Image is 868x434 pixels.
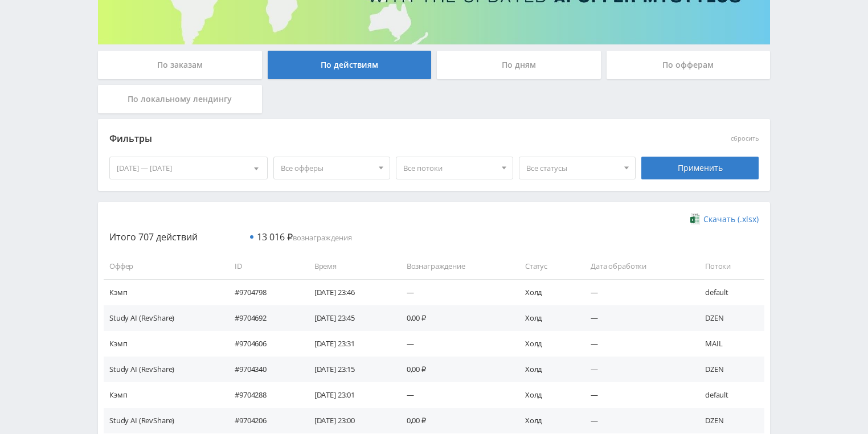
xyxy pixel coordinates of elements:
[281,157,373,179] span: Все офферы
[104,253,223,279] td: Оффер
[694,408,764,433] td: DZEN
[303,305,395,331] td: [DATE] 23:45
[395,382,514,408] td: —
[257,231,293,243] span: 13 016 ₽
[109,130,595,148] div: Фильтры
[703,215,759,224] span: Скачать (.xlsx)
[514,382,579,408] td: Холд
[694,357,764,382] td: DZEN
[104,408,223,433] td: Study AI (RevShare)
[403,157,496,179] span: Все потоки
[303,382,395,408] td: [DATE] 23:01
[579,357,694,382] td: —
[223,279,303,305] td: #9704798
[694,279,764,305] td: default
[223,331,303,357] td: #9704606
[303,253,395,279] td: Время
[223,305,303,331] td: #9704692
[526,157,619,179] span: Все статусы
[257,232,352,243] span: вознаграждения
[395,305,514,331] td: 0,00 ₽
[223,382,303,408] td: #9704288
[395,357,514,382] td: 0,00 ₽
[579,279,694,305] td: —
[514,408,579,433] td: Холд
[104,357,223,382] td: Study AI (RevShare)
[694,382,764,408] td: default
[514,357,579,382] td: Холд
[641,157,759,179] div: Применить
[104,279,223,305] td: Кэмп
[690,213,700,224] img: xlsx
[395,331,514,357] td: —
[731,135,759,142] button: сбросить
[223,408,303,433] td: #9704206
[514,331,579,357] td: Холд
[694,331,764,357] td: MAIL
[395,279,514,305] td: —
[694,305,764,331] td: DZEN
[98,51,262,79] div: По заказам
[514,279,579,305] td: Холд
[110,157,267,179] div: [DATE] — [DATE]
[579,382,694,408] td: —
[109,231,198,243] span: Итого 707 действий
[579,305,694,331] td: —
[303,279,395,305] td: [DATE] 23:46
[437,51,601,79] div: По дням
[303,357,395,382] td: [DATE] 23:15
[607,51,771,79] div: По офферам
[579,408,694,433] td: —
[98,85,262,113] div: По локальному лендингу
[223,357,303,382] td: #9704340
[104,305,223,331] td: Study AI (RevShare)
[268,51,432,79] div: По действиям
[223,253,303,279] td: ID
[690,214,759,225] a: Скачать (.xlsx)
[514,305,579,331] td: Холд
[104,382,223,408] td: Кэмп
[395,253,514,279] td: Вознаграждение
[303,331,395,357] td: [DATE] 23:31
[303,408,395,433] td: [DATE] 23:00
[579,253,694,279] td: Дата обработки
[104,331,223,357] td: Кэмп
[579,331,694,357] td: —
[514,253,579,279] td: Статус
[395,408,514,433] td: 0,00 ₽
[694,253,764,279] td: Потоки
